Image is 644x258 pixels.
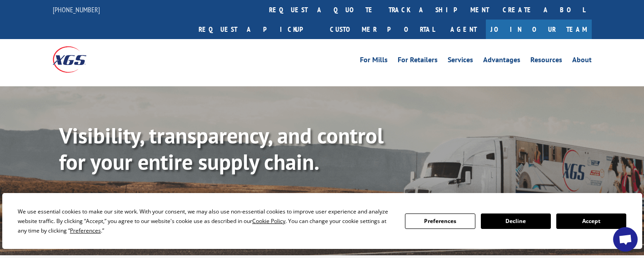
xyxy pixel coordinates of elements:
a: Advantages [483,56,520,66]
div: Open chat [613,227,638,252]
button: Decline [481,213,551,229]
div: We use essential cookies to make our site work. With your consent, we may also use non-essential ... [18,207,394,235]
a: Customer Portal [323,20,441,39]
a: Services [448,56,473,66]
span: Cookie Policy [252,217,285,225]
a: Request a pickup [192,20,323,39]
button: Preferences [405,213,475,229]
b: Visibility, transparency, and control for your entire supply chain. [59,121,384,176]
button: Accept [556,213,626,229]
div: Cookie Consent Prompt [2,193,642,249]
a: For Retailers [398,56,438,66]
a: For Mills [360,56,388,66]
a: Join Our Team [486,20,592,39]
a: Resources [530,56,562,66]
span: Preferences [70,227,101,234]
a: Agent [441,20,486,39]
a: [PHONE_NUMBER] [53,5,100,14]
a: About [572,56,592,66]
